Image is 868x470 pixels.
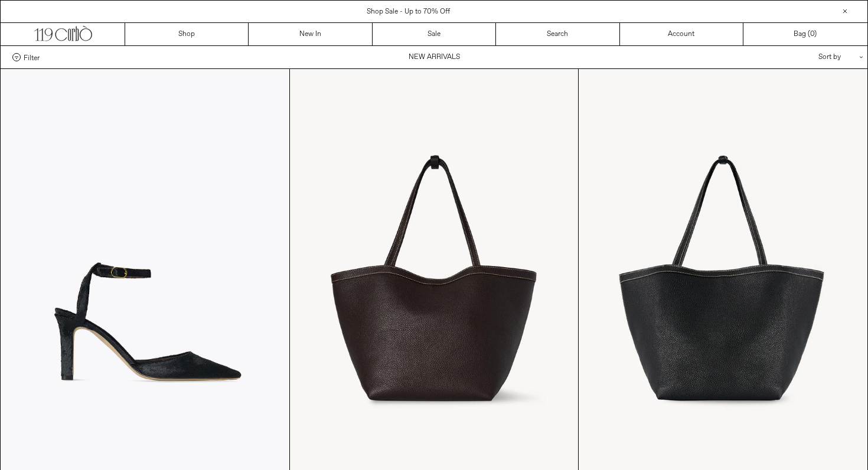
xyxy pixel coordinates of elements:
a: Shop Sale - Up to 70% Off [367,7,450,17]
a: Shop [125,23,249,45]
a: Search [496,23,619,45]
a: Bag () [743,23,867,45]
a: Account [620,23,743,45]
span: ) [810,29,817,40]
span: Filter [24,53,40,61]
span: 0 [810,29,814,39]
a: Sale [373,23,496,45]
a: New In [249,23,372,45]
div: Sort by [749,46,856,68]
